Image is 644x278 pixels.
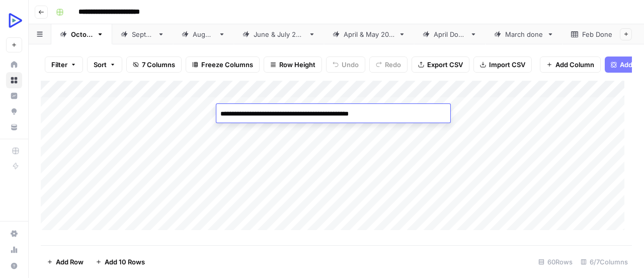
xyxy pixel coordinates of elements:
a: Usage [6,242,22,258]
a: [DATE] [112,24,173,44]
a: April Done [414,24,486,44]
span: Add Column [555,60,594,70]
span: 7 Columns [142,60,175,70]
span: Add 10 Rows [105,257,145,267]
button: Help + Support [6,258,22,274]
a: [DATE] & [DATE] [234,24,324,44]
a: Insights [6,88,22,104]
a: March done [486,24,562,44]
button: Sort [87,57,122,73]
button: Add Row [41,254,90,270]
a: Opportunities [6,103,22,120]
button: Undo [326,57,365,73]
div: [DATE] [193,29,214,39]
button: Redo [369,57,408,73]
div: 6/7 Columns [577,254,632,270]
button: Add Column [540,57,601,73]
span: Sort [94,60,107,70]
a: [DATE] & [DATE] [324,24,414,44]
button: Workspace: OpenReplay [6,8,22,33]
div: March done [505,29,543,39]
button: Row Height [264,57,322,73]
span: Undo [342,60,359,70]
button: Export CSV [412,57,469,73]
button: Import CSV [473,57,532,73]
a: [DATE] [173,24,234,44]
span: Add Row [56,257,84,267]
div: [DATE] & [DATE] [344,29,394,39]
span: Filter [51,60,67,70]
div: [DATE] [71,29,93,39]
div: [DATE] & [DATE] [254,29,304,39]
a: Feb Done [562,24,632,44]
div: [DATE] [132,29,153,39]
button: 7 Columns [126,57,182,73]
span: Row Height [279,60,315,70]
a: Browse [6,72,22,88]
a: [DATE] [51,24,112,44]
button: Freeze Columns [186,57,260,73]
span: Export CSV [427,60,463,70]
a: Home [6,57,22,73]
div: Feb Done [582,29,612,39]
button: Add 10 Rows [90,254,151,270]
div: 60 Rows [534,254,577,270]
a: Settings [6,226,22,242]
button: Filter [45,57,83,73]
span: Redo [385,60,401,70]
div: April Done [434,29,466,39]
img: OpenReplay Logo [6,12,24,30]
a: Your Data [6,119,22,135]
span: Import CSV [489,60,525,70]
span: Freeze Columns [201,60,253,70]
